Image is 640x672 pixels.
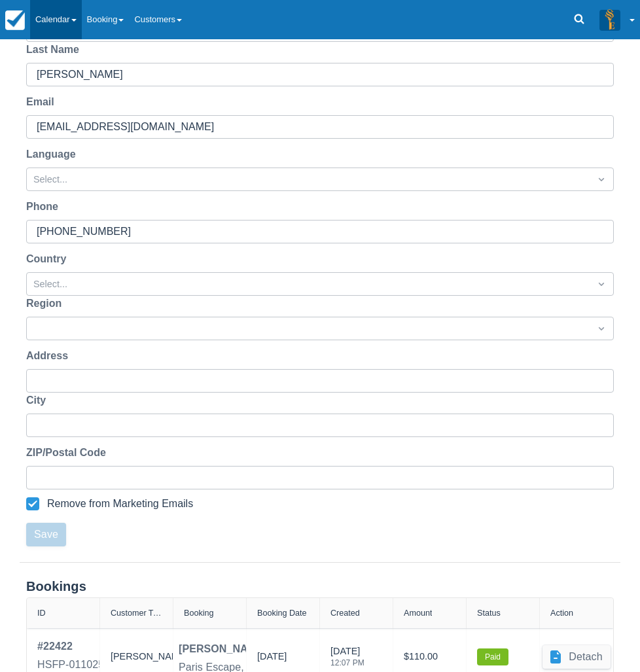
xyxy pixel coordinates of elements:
label: Address [26,348,73,364]
div: Remove from Marketing Emails [47,497,193,510]
button: Detach [542,645,611,669]
div: Booking Date [257,609,307,618]
span: Dropdown icon [595,277,608,291]
div: 12:07 PM [330,659,364,667]
label: Region [26,296,67,311]
div: Booking [184,609,214,618]
label: Language [26,147,81,162]
div: ID [37,609,46,618]
img: A3 [599,9,620,30]
div: Created [330,609,360,618]
label: Phone [26,199,63,215]
div: [DATE] [257,650,287,669]
div: # 22422 [37,639,104,654]
div: Action [550,609,573,618]
div: Bookings [26,578,614,595]
label: Country [26,251,71,267]
label: City [26,393,51,408]
div: Status [477,609,501,618]
label: ZIP/Postal Code [26,445,111,461]
img: checkfront-main-nav-mini-logo.png [5,10,25,30]
span: Dropdown icon [595,322,608,335]
label: Email [26,94,60,110]
div: Amount [404,609,432,618]
div: Customer Type [111,609,162,618]
span: Dropdown icon [595,173,608,186]
div: [PERSON_NAME] [179,641,267,657]
div: Select... [33,173,583,187]
label: Last Name [26,42,84,58]
label: Paid [477,648,508,665]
